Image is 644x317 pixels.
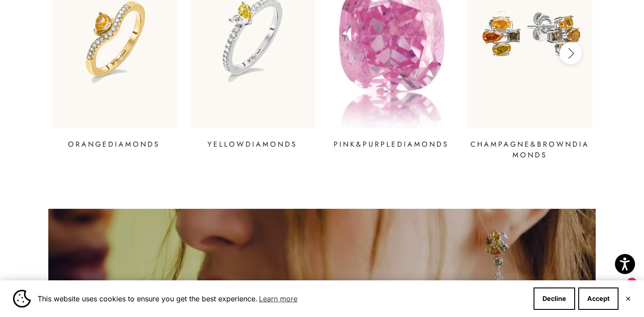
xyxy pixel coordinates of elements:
[68,139,160,150] p: Orange Diamonds
[13,290,31,308] img: Cookie banner
[625,296,631,301] button: Close
[467,139,593,161] p: Champagne & Brown Diamonds
[334,139,449,150] p: Pink & Purple Diamonds
[258,292,299,305] a: Learn more
[534,287,575,310] button: Decline
[208,139,297,150] p: Yellow Diamonds
[38,292,526,305] span: This website uses cookies to ensure you get the best experience.
[578,287,619,310] button: Accept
